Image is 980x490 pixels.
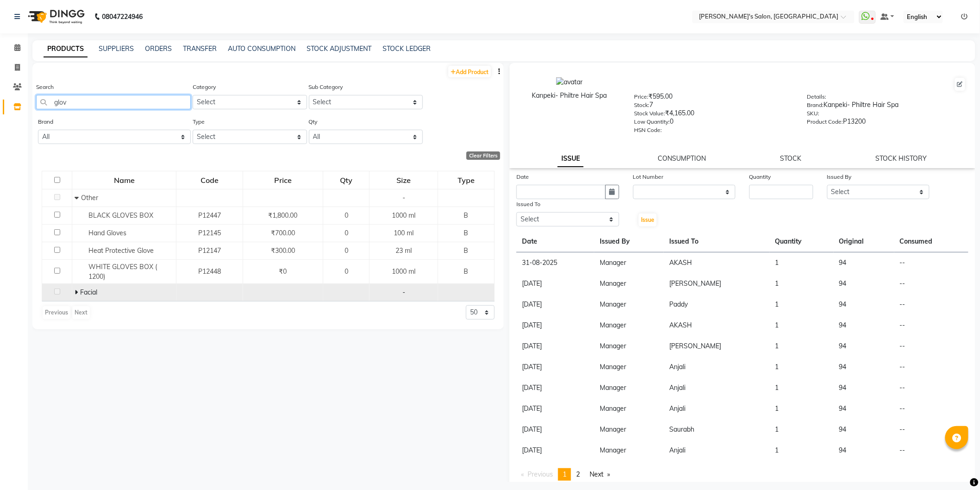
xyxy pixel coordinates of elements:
[634,101,649,109] label: Stock:
[664,273,770,294] td: [PERSON_NAME]
[894,294,968,315] td: --
[466,151,500,160] div: Clear Filters
[594,440,664,461] td: Manager
[834,398,894,419] td: 94
[183,44,217,53] a: TRANSFER
[807,117,967,130] div: P13200
[516,440,594,461] td: [DATE]
[516,398,594,419] td: [DATE]
[38,118,53,126] label: Brand
[664,252,770,274] td: AKASH
[594,315,664,336] td: Manager
[516,273,594,294] td: [DATE]
[634,92,793,105] div: ₹595.00
[36,83,54,91] label: Search
[634,109,665,118] label: Stock Value:
[396,246,412,255] span: 23 ml
[658,154,706,163] a: CONSUMPTION
[834,440,894,461] td: 94
[770,398,834,419] td: 1
[464,229,469,237] span: B
[807,101,824,109] label: Brand:
[516,468,968,481] nav: Pagination
[770,273,834,294] td: 1
[834,336,894,357] td: 94
[439,172,494,188] div: Type
[834,419,894,440] td: 94
[271,229,295,237] span: ₹700.00
[519,91,620,101] div: Kanpeki- Philtre Hair Spa
[448,66,491,77] a: Add Product
[894,315,968,336] td: --
[894,336,968,357] td: --
[75,194,81,202] span: Collapse Row
[271,246,295,255] span: ₹300.00
[24,4,87,30] img: logo
[75,288,80,296] span: Expand Row
[402,288,405,296] span: -
[834,377,894,398] td: 94
[664,377,770,398] td: Anjali
[516,173,529,181] label: Date
[576,470,580,478] span: 2
[198,229,221,237] span: P12145
[770,231,834,252] th: Quantity
[193,83,216,91] label: Category
[73,172,176,188] div: Name
[770,440,834,461] td: 1
[464,211,469,220] span: B
[563,470,566,478] span: 1
[594,252,664,274] td: Manager
[594,231,664,252] th: Issued By
[807,109,820,118] label: SKU:
[807,118,843,126] label: Product Code:
[516,200,540,208] label: Issued To
[516,357,594,377] td: [DATE]
[594,336,664,357] td: Manager
[309,83,343,91] label: Sub Category
[594,357,664,377] td: Manager
[198,246,221,255] span: P12147
[894,398,968,419] td: --
[324,172,369,188] div: Qty
[102,4,143,30] b: 08047224946
[834,315,894,336] td: 94
[383,44,431,53] a: STOCK LEDGER
[894,273,968,294] td: --
[834,294,894,315] td: 94
[834,357,894,377] td: 94
[634,108,793,121] div: ₹4,165.00
[88,211,153,220] span: BLACK GLOVES BOX
[81,194,98,202] span: Other
[516,294,594,315] td: [DATE]
[634,118,670,126] label: Low Quantity:
[594,377,664,398] td: Manager
[88,246,154,255] span: Heat Protective Glove
[834,231,894,252] th: Original
[594,398,664,419] td: Manager
[269,211,298,220] span: ₹1,800.00
[392,267,415,276] span: 1000 ml
[88,229,126,237] span: Hand Gloves
[516,336,594,357] td: [DATE]
[44,41,88,57] a: PRODUCTS
[634,93,648,101] label: Price:
[770,315,834,336] td: 1
[633,173,664,181] label: Lot Number
[594,273,664,294] td: Manager
[634,126,662,134] label: HSN Code:
[516,231,594,252] th: Date
[36,95,191,109] input: Search by product name or code
[894,252,968,274] td: --
[99,44,134,53] a: SUPPLIERS
[464,246,469,255] span: B
[464,267,469,276] span: B
[639,214,657,226] button: Issue
[556,77,583,87] img: avatar
[749,173,771,181] label: Quantity
[780,154,802,163] a: STOCK
[770,357,834,377] td: 1
[770,336,834,357] td: 1
[80,288,97,296] span: Facial
[827,173,852,181] label: Issued By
